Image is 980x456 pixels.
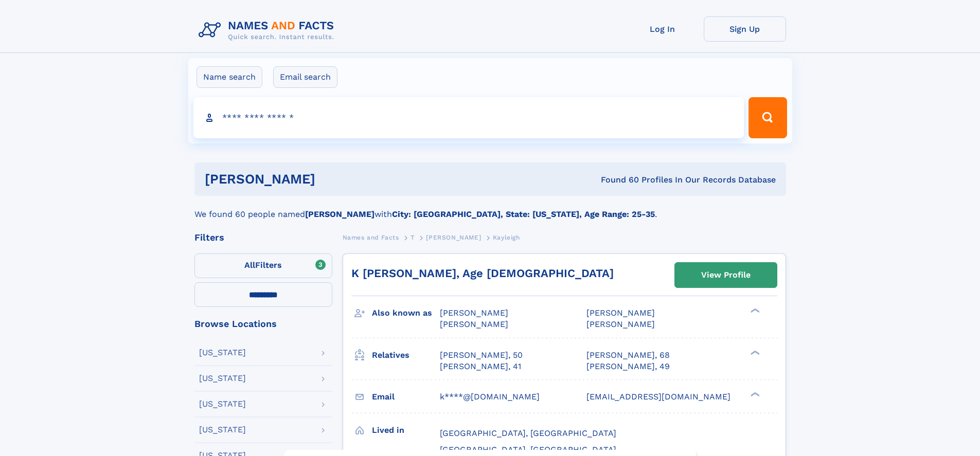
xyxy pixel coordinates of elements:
[194,233,332,242] div: Filters
[411,234,415,241] span: T
[273,66,337,88] label: Email search
[440,445,616,454] span: [GEOGRAPHIC_DATA], [GEOGRAPHIC_DATA]
[194,253,332,278] label: Filters
[244,260,255,270] span: All
[586,308,655,318] span: [PERSON_NAME]
[194,16,343,44] img: Logo Names and Facts
[701,263,751,287] div: View Profile
[372,304,440,322] h3: Also known as
[343,231,399,244] a: Names and Facts
[199,349,246,357] div: [US_STATE]
[704,16,786,42] a: Sign Up
[748,349,760,356] div: ❯
[426,234,481,241] span: [PERSON_NAME]
[199,400,246,408] div: [US_STATE]
[426,231,481,244] a: [PERSON_NAME]
[621,16,704,42] a: Log In
[205,173,458,186] h1: [PERSON_NAME]
[493,234,520,241] span: Kayleigh
[199,426,246,434] div: [US_STATE]
[194,319,332,329] div: Browse Locations
[372,422,440,439] h3: Lived in
[748,391,760,397] div: ❯
[392,209,655,219] b: City: [GEOGRAPHIC_DATA], State: [US_STATE], Age Range: 25-35
[586,319,655,329] span: [PERSON_NAME]
[194,196,786,221] div: We found 60 people named with .
[440,308,508,318] span: [PERSON_NAME]
[440,350,523,361] a: [PERSON_NAME], 50
[675,263,777,287] a: View Profile
[749,97,787,138] button: Search Button
[586,361,670,372] a: [PERSON_NAME], 49
[440,428,616,438] span: [GEOGRAPHIC_DATA], [GEOGRAPHIC_DATA]
[458,174,776,186] div: Found 60 Profiles In Our Records Database
[586,392,730,402] span: [EMAIL_ADDRESS][DOMAIN_NAME]
[440,319,508,329] span: [PERSON_NAME]
[440,361,521,372] a: [PERSON_NAME], 41
[586,350,670,361] a: [PERSON_NAME], 68
[372,346,440,364] h3: Relatives
[197,66,262,88] label: Name search
[411,231,415,244] a: T
[199,374,246,382] div: [US_STATE]
[193,97,744,138] input: search input
[305,209,375,219] b: [PERSON_NAME]
[372,388,440,406] h3: Email
[748,307,760,314] div: ❯
[351,267,614,280] a: K [PERSON_NAME], Age [DEMOGRAPHIC_DATA]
